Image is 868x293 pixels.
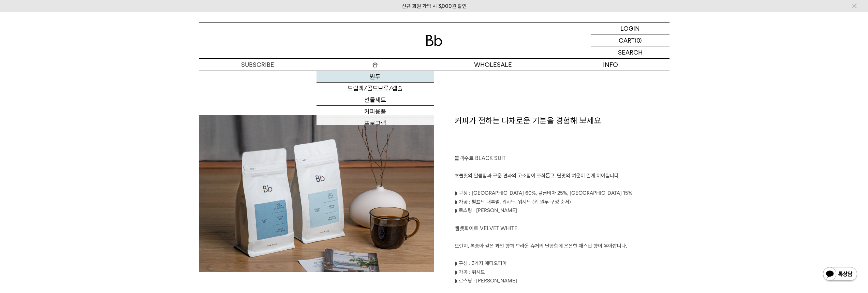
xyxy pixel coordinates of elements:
[402,3,467,9] a: 신규 회원 가입 시 3,000원 할인
[620,23,640,34] p: LOGIN
[317,106,434,117] a: 커피용품
[619,34,635,46] p: CART
[426,35,442,46] img: 로고
[317,94,434,106] a: 선물세트
[317,71,434,83] a: 원두
[618,46,643,58] p: SEARCH
[317,59,434,71] a: 숍
[455,189,670,198] p: ◗ 구성 : [GEOGRAPHIC_DATA] 60%, 콜롬비아 25%, [GEOGRAPHIC_DATA] 15%
[199,59,317,71] a: SUBSCRIBE
[455,172,670,180] p: 초콜릿의 달콤함과 구운 견과의 고소함이 조화롭고, 단맛의 여운이 길게 이어집니다.
[455,277,670,285] p: ◗ 로스팅 : [PERSON_NAME]
[455,268,670,277] p: ◗ 가공 : 워시드
[635,34,642,46] p: (0)
[455,259,670,268] p: ◗ 구성 : 3가지 에티오피아
[317,117,434,129] a: 프로그램
[434,59,552,71] p: WHOLESALE
[455,155,506,161] span: 블랙수트 BLACK SUIT
[455,198,670,207] p: ◗ 가공 : 펄프드 내추럴, 워시드, 워시드 (위 원두 구성 순서)
[455,242,670,251] p: 오렌지, 복숭아 같은 과일 향과 브라운 슈거의 달콤함에 은은한 재스민 향이 우아합니다.
[591,34,670,46] a: CART (0)
[591,23,670,34] a: LOGIN
[455,225,517,232] span: 벨벳화이트 VELVET WHITE
[455,115,670,154] h1: 커피가 전하는 다채로운 기분을 경험해 보세요
[455,206,670,215] p: ◗ 로스팅 : [PERSON_NAME]
[317,83,434,94] a: 드립백/콜드브루/캡슐
[552,59,670,71] p: INFO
